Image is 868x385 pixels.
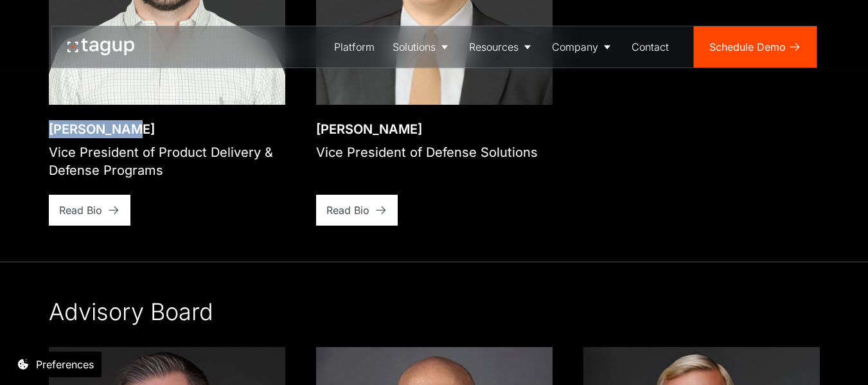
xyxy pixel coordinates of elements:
a: Resources [460,26,543,67]
div: Preferences [36,357,94,372]
h2: Advisory Board [49,298,213,327]
div: Read Bio [326,202,369,218]
div: Vice President of Product Delivery & Defense Programs [49,143,285,179]
div: Platform [334,39,375,55]
a: Read Bio [316,195,398,226]
div: Read Bio [59,202,102,218]
a: Company [543,26,623,67]
div: Resources [469,39,518,55]
a: Schedule Demo [694,26,817,67]
div: Schedule Demo [709,39,786,55]
a: Solutions [384,26,460,67]
a: Platform [325,26,384,67]
a: Contact [623,26,678,67]
a: Read Bio [49,195,130,226]
div: Contact [632,39,669,55]
div: Company [552,39,598,55]
div: Solutions [393,39,436,55]
div: Open bio popup [315,104,316,105]
div: Vice President of Defense Solutions [316,143,538,161]
div: [PERSON_NAME] [49,120,285,138]
div: Open bio popup [48,104,49,105]
div: [PERSON_NAME] [316,120,538,138]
